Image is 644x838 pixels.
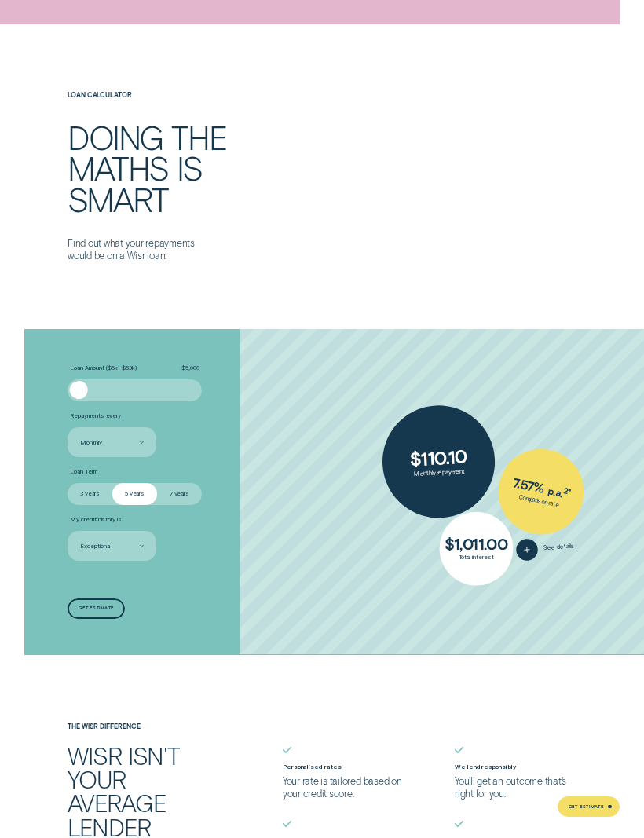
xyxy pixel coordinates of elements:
p: Find out what your repayments would be on a Wisr loan. [68,237,213,262]
span: $ 5,000 [181,364,199,371]
span: My credit history is [70,516,121,523]
a: Get estimate [68,598,125,619]
p: Your rate is tailored based on your credit score. [283,775,404,800]
span: Loan Amount ( $5k - $63k ) [70,364,137,371]
span: Repayments every [70,412,121,419]
label: 5 years [112,483,157,505]
button: See details [515,535,575,561]
label: Personalised rates [283,763,342,770]
h4: Loan Calculator [68,91,361,99]
label: 7 years [157,483,202,505]
a: Get Estimate [558,796,620,817]
h2: Doing the maths is smart [68,122,302,215]
label: We lend responsibly [455,763,516,770]
label: 3 years [68,483,112,505]
div: Exceptional [80,543,110,550]
span: Loan Term [70,468,97,475]
span: See details [543,542,575,551]
p: You'll get an outcome that's right for you. [455,775,576,800]
div: Monthly [80,439,101,446]
h4: The Wisr Difference [68,723,232,730]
